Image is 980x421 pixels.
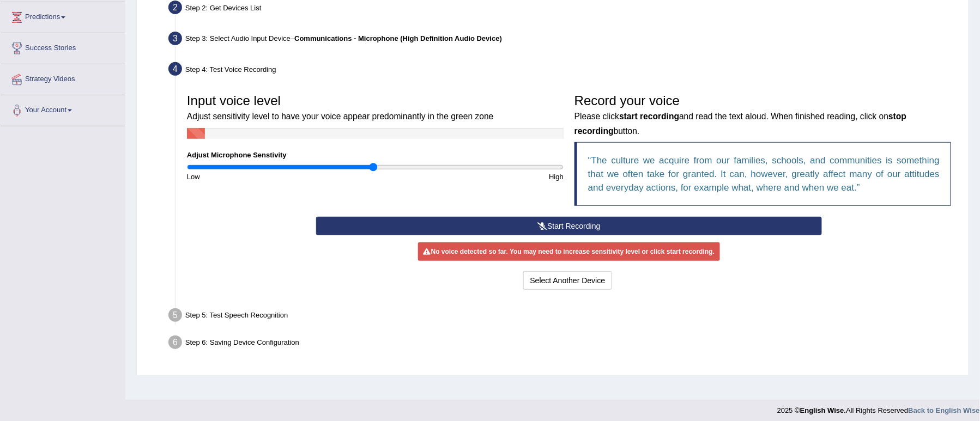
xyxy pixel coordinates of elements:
[1,64,125,91] a: Strategy Videos
[187,94,564,123] h3: Input voice level
[1,2,125,29] a: Predictions
[187,150,287,160] label: Adjust Microphone Senstivity
[316,217,822,235] button: Start Recording
[182,172,376,182] div: Low
[574,94,951,137] h3: Record your voice
[619,112,679,121] b: start recording
[187,112,494,121] small: Adjust sensitivity level to have your voice appear predominantly in the green zone
[588,155,940,193] q: The culture we acquire from our families, schools, and communities is something that we often tak...
[574,112,906,135] b: stop recording
[800,406,846,414] strong: English Wise.
[291,34,502,42] span: –
[164,332,964,356] div: Step 6: Saving Device Configuration
[376,172,570,182] div: High
[1,33,125,60] a: Success Stories
[164,305,964,329] div: Step 5: Test Speech Recognition
[523,271,613,290] button: Select Another Device
[418,242,720,261] div: No voice detected so far. You may need to increase sensitivity level or click start recording.
[574,112,906,135] small: Please click and read the text aloud. When finished reading, click on button.
[164,28,964,52] div: Step 3: Select Audio Input Device
[777,400,980,416] div: 2025 © All Rights Reserved
[1,95,125,123] a: Your Account
[909,406,980,414] a: Back to English Wise
[294,34,502,42] b: Communications - Microphone (High Definition Audio Device)
[164,59,964,83] div: Step 4: Test Voice Recording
